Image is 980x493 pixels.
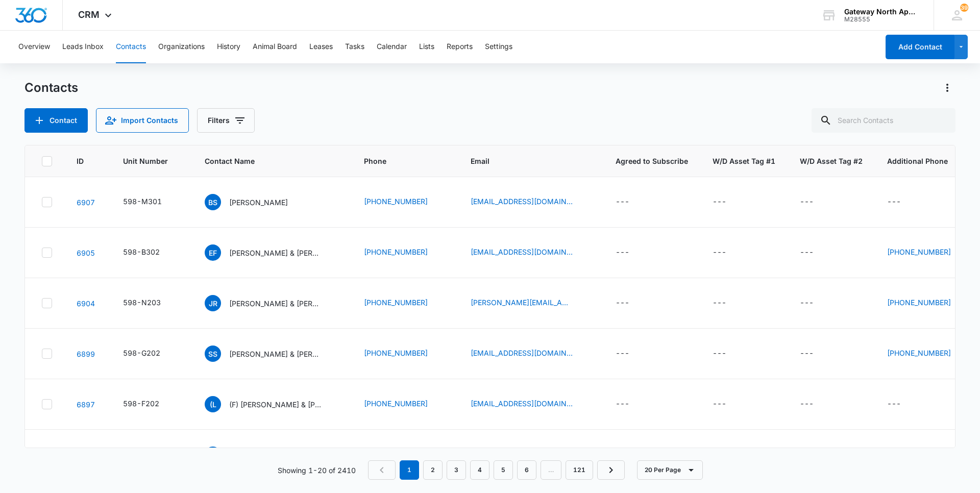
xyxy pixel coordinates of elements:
[77,299,95,308] a: Navigate to contact details page for Joel Robles III & Maria Martinez
[205,156,325,166] span: Contact Name
[713,246,726,259] div: ---
[887,246,951,257] a: [PHONE_NUMBER]
[616,297,629,309] div: ---
[616,196,629,208] div: ---
[471,246,591,259] div: Email - emmafrench716@gmail.com - Select to Edit Field
[205,194,221,210] span: BS
[205,346,221,362] span: SS
[800,348,832,360] div: W/D Asset Tag #2 - - Select to Edit Field
[616,348,629,360] div: ---
[205,295,339,311] div: Contact Name - Joel Robles III & Maria Martinez - Select to Edit Field
[205,346,339,362] div: Contact Name - Stephen Skare & Yong Hamilton - Select to Edit Field
[205,447,339,463] div: Contact Name - Crystal Gonzales & Branson Gonzales - Select to Edit Field
[419,31,434,63] button: Lists
[400,460,419,480] em: 1
[205,244,339,261] div: Contact Name - Emma French & Fernando Duarte - Select to Edit Field
[77,400,95,409] a: Navigate to contact details page for (F) Lilia Castaneda & Gonzalo Santos & Tania C. Santos
[960,4,968,12] span: 39
[377,31,407,63] button: Calendar
[447,460,466,480] a: Page 3
[364,297,428,308] a: [PHONE_NUMBER]
[123,196,180,208] div: Unit Number - 598-M301 - Select to Edit Field
[62,31,104,63] button: Leads Inbox
[597,460,625,480] a: Next Page
[887,196,901,208] div: ---
[713,398,726,410] div: ---
[800,196,832,208] div: W/D Asset Tag #2 - - Select to Edit Field
[800,246,814,259] div: ---
[18,31,50,63] button: Overview
[616,297,648,309] div: Agreed to Subscribe - - Select to Edit Field
[800,196,814,208] div: ---
[229,399,321,410] p: (F) [PERSON_NAME] & [PERSON_NAME] & [PERSON_NAME]
[800,156,863,166] span: W/D Asset Tag #2
[887,246,969,259] div: Additional Phone - (970) 214-8751 - Select to Edit Field
[253,31,297,63] button: Animal Board
[800,348,814,360] div: ---
[713,246,745,259] div: W/D Asset Tag #1 - - Select to Edit Field
[887,156,969,166] span: Additional Phone
[800,398,832,410] div: W/D Asset Tag #2 - - Select to Edit Field
[471,297,591,309] div: Email - maria.stephh3@gmail.com - Select to Edit Field
[470,460,489,480] a: Page 4
[116,31,146,63] button: Contacts
[713,196,745,208] div: W/D Asset Tag #1 - - Select to Edit Field
[364,196,428,207] a: [PHONE_NUMBER]
[471,246,573,257] a: [EMAIL_ADDRESS][DOMAIN_NAME]
[123,156,180,166] span: Unit Number
[616,246,648,259] div: Agreed to Subscribe - - Select to Edit Field
[364,246,428,257] a: [PHONE_NUMBER]
[800,398,814,410] div: ---
[205,244,221,261] span: EF
[471,196,591,208] div: Email - briansanc07@hotmail.com - Select to Edit Field
[887,398,919,410] div: Additional Phone - - Select to Edit Field
[205,396,221,412] span: (L
[278,465,356,476] p: Showing 1-20 of 2410
[77,198,95,207] a: Navigate to contact details page for Brian Snachez
[887,348,951,358] a: [PHONE_NUMBER]
[229,349,321,359] p: [PERSON_NAME] & [PERSON_NAME]
[364,398,446,410] div: Phone - (720) 333-2856 - Select to Edit Field
[364,398,428,409] a: [PHONE_NUMBER]
[123,348,179,360] div: Unit Number - 598-G202 - Select to Edit Field
[886,35,954,59] button: Add Contact
[229,248,321,258] p: [PERSON_NAME] & [PERSON_NAME]
[123,196,162,207] div: 598-M301
[471,348,591,360] div: Email - bigbongcafe@gmail.com - Select to Edit Field
[471,156,576,166] span: Email
[887,297,969,309] div: Additional Phone - (970) 612-6079 - Select to Edit Field
[229,197,288,208] p: [PERSON_NAME]
[205,194,306,210] div: Contact Name - Brian Snachez - Select to Edit Field
[939,80,955,96] button: Actions
[123,398,159,409] div: 598-F202
[494,460,513,480] a: Page 5
[471,348,573,358] a: [EMAIL_ADDRESS][DOMAIN_NAME]
[309,31,333,63] button: Leases
[364,348,446,360] div: Phone - (307) 343-0547 - Select to Edit Field
[364,156,431,166] span: Phone
[713,348,726,360] div: ---
[960,4,968,12] div: notifications count
[364,297,446,309] div: Phone - (970) 775-3516 - Select to Edit Field
[423,460,443,480] a: Page 2
[844,16,919,23] div: account id
[471,196,573,207] a: [EMAIL_ADDRESS][DOMAIN_NAME]
[616,246,629,259] div: ---
[713,196,726,208] div: ---
[24,108,88,133] button: Add Contact
[812,108,955,133] input: Search Contacts
[123,297,179,309] div: Unit Number - 598-N203 - Select to Edit Field
[364,246,446,259] div: Phone - (970) 821-5725 - Select to Edit Field
[485,31,512,63] button: Settings
[471,297,573,308] a: [PERSON_NAME][EMAIL_ADDRESS][DOMAIN_NAME]
[78,9,100,20] span: CRM
[96,108,189,133] button: Import Contacts
[616,398,629,410] div: ---
[887,398,901,410] div: ---
[800,297,832,309] div: W/D Asset Tag #2 - - Select to Edit Field
[205,295,221,311] span: JR
[77,350,95,358] a: Navigate to contact details page for Stephen Skare & Yong Hamilton
[123,348,160,358] div: 598-G202
[158,31,205,63] button: Organizations
[616,156,688,166] span: Agreed to Subscribe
